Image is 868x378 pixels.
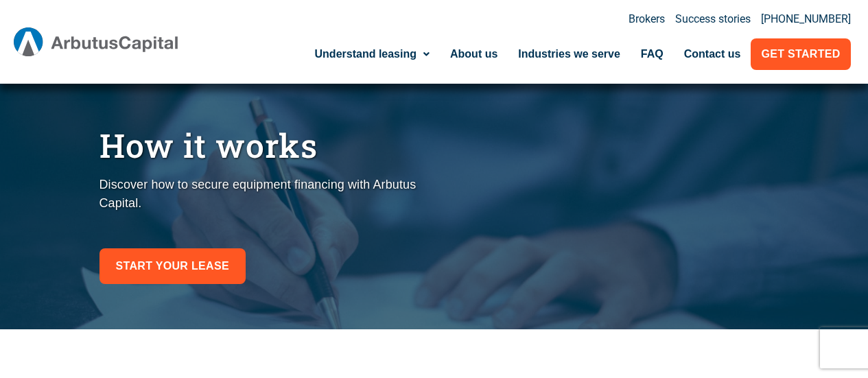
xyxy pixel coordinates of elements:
a: Brokers [629,14,665,25]
a: Industries we serve [508,38,631,70]
a: Get Started [751,38,850,70]
p: Discover how to secure equipment financing with Arbutus Capital. [99,176,427,213]
span: Start your lease [116,257,229,276]
a: [PHONE_NUMBER] [761,14,851,25]
a: Understand leasing [305,38,440,70]
a: Contact us [674,38,751,70]
a: FAQ [631,38,674,70]
a: Start your lease [99,248,246,284]
h1: How it works [99,129,427,162]
a: About us [440,38,508,70]
a: Success stories [675,14,751,25]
